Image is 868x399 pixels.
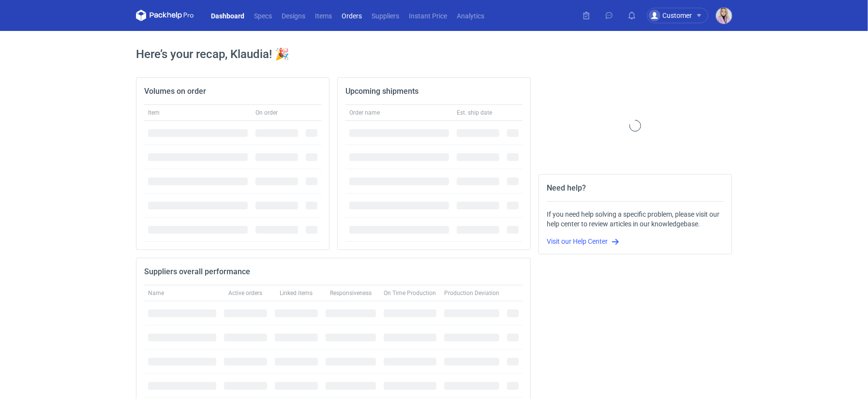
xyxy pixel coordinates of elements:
span: Order name [349,109,380,117]
h2: Suppliers overall performance [144,266,250,278]
h1: Here’s your recap, Klaudia! 🎉 [136,46,732,62]
span: Item [148,109,160,117]
span: Linked items [280,289,313,297]
span: On order [255,109,278,117]
div: If you need help solving a specific problem, please visit our help center to review articles in o... [547,209,724,229]
a: Items [310,10,337,21]
span: Responsiveness [330,289,372,297]
a: Orders [337,10,367,21]
svg: Packhelp Pro [136,10,194,21]
span: On Time Production [384,289,436,297]
span: Active orders [229,289,263,297]
a: Specs [249,10,277,21]
a: Suppliers [367,10,404,21]
span: Est. ship date [457,109,492,117]
span: Production Deviation [444,289,499,297]
button: Customer [647,8,716,23]
h2: Upcoming shipments [345,86,419,97]
a: Designs [277,10,310,21]
a: Dashboard [206,10,249,21]
a: Instant Price [404,10,452,21]
a: Analytics [452,10,489,21]
a: Visit our Help Center [547,237,619,245]
h2: Need help? [547,182,586,194]
h2: Volumes on order [144,86,206,97]
span: Name [148,289,164,297]
div: Customer [649,10,692,21]
img: Klaudia Wiśniewska [716,8,732,24]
